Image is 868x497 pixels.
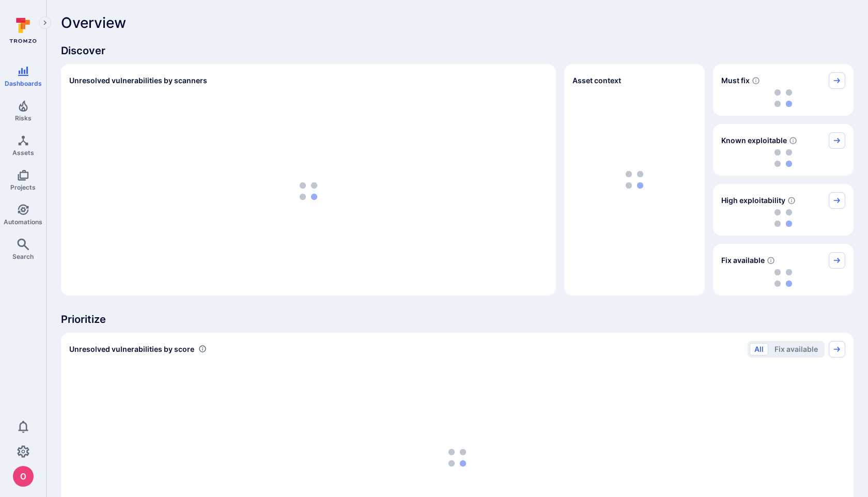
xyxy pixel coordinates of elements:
svg: Confirmed exploitable by KEV [789,136,797,145]
div: Known exploitable [713,124,854,176]
span: Assets [12,149,34,157]
button: All [750,343,768,355]
div: oleg malkov [13,466,34,487]
div: Must fix [713,64,854,116]
svg: Vulnerabilities with fix available [767,256,775,265]
div: loading spinner [721,149,845,167]
div: loading spinner [721,269,845,287]
button: Expand navigation menu [39,17,51,29]
span: Asset context [572,75,621,86]
span: Prioritize [61,312,854,327]
span: Automations [4,218,42,226]
span: High exploitability [721,195,785,206]
div: loading spinner [69,95,548,287]
img: ACg8ocJcCe-YbLxGm5tc0PuNRxmgP8aEm0RBXn6duO8aeMVK9zjHhw=s96-c [13,466,34,487]
span: Search [12,253,34,260]
img: Loading... [774,269,792,287]
div: loading spinner [721,209,845,227]
span: Unresolved vulnerabilities by score [69,344,194,354]
h2: Unresolved vulnerabilities by scanners [69,75,207,86]
img: Loading... [300,182,317,200]
img: Loading... [774,209,792,227]
span: Dashboards [5,80,42,87]
img: Loading... [448,449,466,467]
span: Known exploitable [721,135,787,146]
img: Loading... [774,149,792,167]
div: Fix available [713,244,854,296]
div: High exploitability [713,184,854,236]
svg: Risk score >=40 , missed SLA [752,76,760,85]
span: Fix available [721,255,765,266]
div: Number of vulnerabilities in status 'Open' 'Triaged' and 'In process' grouped by score [198,344,207,354]
svg: EPSS score ≥ 0.7 [787,196,796,205]
div: loading spinner [721,89,845,107]
span: Projects [10,183,36,191]
span: Overview [61,14,126,31]
span: Risks [15,114,32,122]
img: Loading... [774,89,792,107]
i: Expand navigation menu [41,19,49,27]
span: Must fix [721,75,750,86]
span: Discover [61,43,854,58]
button: Fix available [770,343,823,355]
